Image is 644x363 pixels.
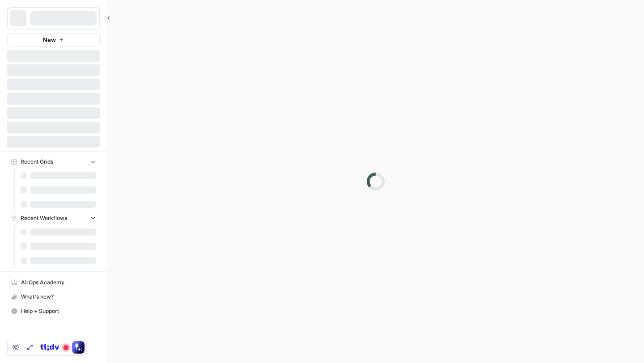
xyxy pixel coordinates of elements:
[7,290,100,304] button: What's new?
[7,304,100,318] button: Help + Support
[43,35,56,44] span: New
[21,307,96,315] span: Help + Support
[7,33,100,46] button: New
[7,211,100,225] button: Recent Workflows
[7,155,100,169] button: Recent Grids
[21,279,96,287] span: AirOps Academy
[7,275,100,290] a: AirOps Academy
[8,290,99,304] div: What's new?
[21,158,53,166] span: Recent Grids
[21,214,67,222] span: Recent Workflows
